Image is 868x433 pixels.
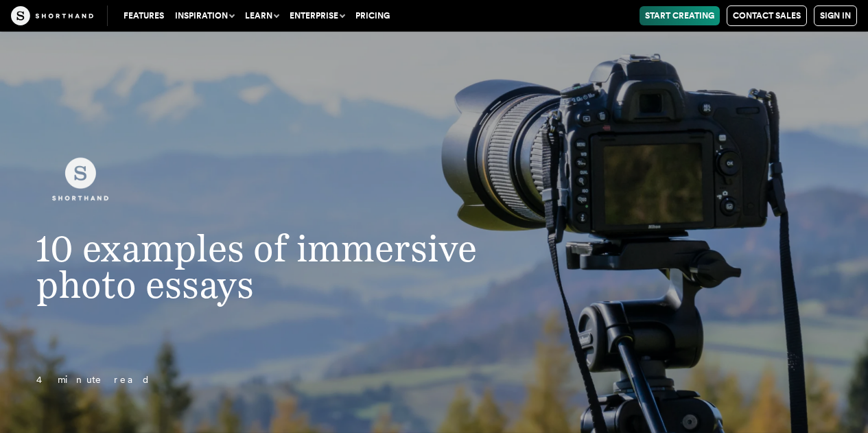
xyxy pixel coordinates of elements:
h1: 10 examples of immersive photo essays [9,231,505,304]
a: Pricing [350,6,395,25]
button: Inspiration [169,6,239,25]
a: Features [118,6,169,25]
a: Start Creating [640,6,720,25]
a: Sign in [814,5,857,26]
button: Enterprise [284,6,350,25]
p: 4 minute read [9,372,505,388]
img: The Craft [11,6,93,25]
a: Contact Sales [727,5,807,26]
button: Learn [239,6,284,25]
